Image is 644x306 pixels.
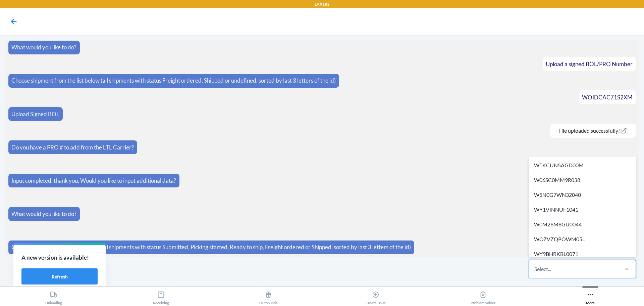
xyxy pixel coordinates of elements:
[259,288,277,305] div: Outbounds
[366,288,386,305] div: Create Issue
[315,1,329,7] p: LAX1RS
[21,253,98,262] p: A new version is available!
[534,265,551,273] div: Select...
[215,287,322,305] button: Outbounds
[21,268,98,285] button: Refresh
[153,288,169,305] div: Receiving
[553,127,633,134] a: File uploaded successfully!
[530,202,635,217] div: WY1VINNUF1041
[11,143,134,152] p: Do you have a PRO # to add from the LTL Carrier?
[530,247,635,261] div: WY9BHRKBL0071
[11,243,411,252] p: Choose shipment from the list below (all shipments with status Submitted, Picking started, Ready ...
[530,232,635,247] div: WOZVZQPOWM05L
[530,158,635,173] div: WTKCUN5AGD00M
[322,287,429,305] button: Create Issue
[107,287,215,305] button: Receiving
[45,288,62,305] div: Unloading
[429,287,537,305] button: Problem Solver
[11,76,336,85] p: Choose shipment from the list below (all shipments with status Freight ordered, Shipped or undefi...
[11,176,176,185] p: Input completed, thank you. Would you like to input additional data?
[11,210,76,218] p: What would you like to do?
[530,187,635,202] div: W5N0G7WN32040
[11,110,59,119] p: Upload Signed BOL
[530,173,635,187] div: W06SC0MM9R038
[586,288,595,305] div: More
[530,217,635,232] div: W0M26M8GU0044
[11,43,76,52] p: What would you like to do?
[471,288,495,305] div: Problem Solver
[582,94,633,101] span: WOIDCAC71S2XM
[537,287,644,305] button: More
[546,60,633,68] span: Upload a signed BOL/PRO Number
